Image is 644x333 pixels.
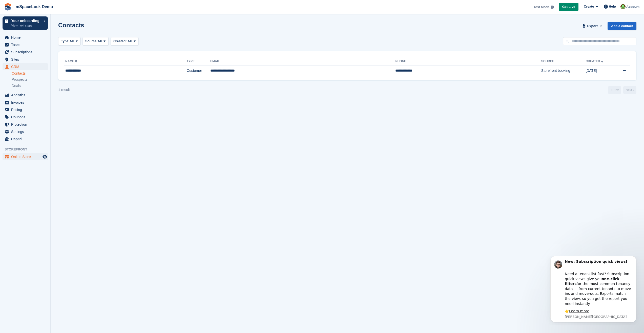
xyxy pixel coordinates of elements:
[3,34,48,41] a: menu
[3,106,48,113] a: menu
[113,39,127,43] span: Created:
[82,37,109,46] button: Source: All
[3,114,48,121] a: menu
[210,57,396,65] th: Email
[65,59,78,63] a: Name
[3,121,48,128] a: menu
[12,83,21,88] span: Deals
[586,65,614,76] td: [DATE]
[620,4,626,9] img: Szymon Klause
[559,3,578,11] a: Get Live
[3,41,48,48] a: menu
[14,3,55,11] a: mSpaceLock Demo
[607,86,637,94] nav: Page
[3,92,48,99] a: menu
[12,77,27,82] span: Prospects
[3,56,48,63] a: menu
[187,57,210,65] th: Type
[22,10,90,50] div: Need a tenant list fast? Subscription quick views give you for the most common tenancy data — fro...
[586,59,604,63] a: Created
[3,16,48,30] a: Your onboarding View next steps
[22,3,90,58] div: Message content
[58,87,70,93] div: 1 result
[395,57,541,65] th: Phone
[581,22,604,30] button: Export
[608,22,636,30] a: Add a contact
[26,53,47,57] a: Learn more
[623,86,636,94] a: Next
[3,136,48,143] a: menu
[11,106,41,113] span: Pricing
[11,41,41,48] span: Tasks
[587,24,598,29] span: Export
[11,114,41,121] span: Coupons
[11,49,41,56] span: Subscriptions
[3,128,48,135] a: menu
[562,4,575,9] span: Get Live
[11,121,41,128] span: Protection
[42,154,48,160] a: Preview store
[11,19,41,23] p: Your onboarding
[11,128,41,135] span: Settings
[58,37,80,46] button: Type: All
[541,57,586,65] th: Source
[111,37,138,46] button: Created: All
[541,65,586,76] td: Storefront booking
[11,136,41,143] span: Capital
[5,147,50,152] span: Storefront
[70,39,74,44] span: All
[533,5,549,10] span: Test Mode
[11,99,41,106] span: Invoices
[11,4,19,12] img: Profile image for Steven
[22,58,90,63] p: Message from Steven, sent Teraz
[3,153,48,160] a: menu
[543,256,644,325] iframe: Intercom notifications wiadomość
[128,39,132,43] span: All
[85,39,97,44] span: Source:
[22,3,85,7] b: New: Subscription quick views!
[584,4,594,9] span: Create
[3,99,48,106] a: menu
[22,53,90,58] div: 👉
[4,3,12,11] img: stora-icon-8386f47178a22dfd0bd8f6a31ec36ba5ce8667c1dd55bd0f319d3a0aa187defe.svg
[626,4,639,9] span: Account
[3,49,48,56] a: menu
[12,83,48,88] a: Deals
[609,4,616,9] span: Help
[11,34,41,41] span: Home
[11,23,41,28] p: View next steps
[11,92,41,99] span: Analytics
[11,153,41,160] span: Online Store
[98,39,102,44] span: All
[551,6,554,9] img: icon-info-grey-7440780725fd019a000dd9b08b2336e03edf1995a4989e88bcd33f0948082b44.svg
[12,77,48,82] a: Prospects
[3,63,48,70] a: menu
[187,65,210,76] td: Customer
[58,22,84,29] h1: Contacts
[608,86,621,94] a: Previous
[11,63,41,70] span: CRM
[12,71,48,76] a: Contacts
[11,56,41,63] span: Sites
[61,39,70,44] span: Type:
